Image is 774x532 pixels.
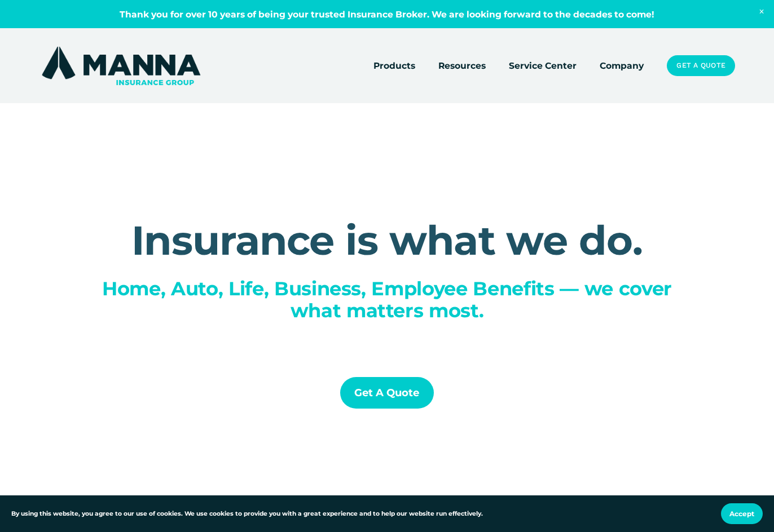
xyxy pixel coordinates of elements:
a: Get a Quote [340,377,434,409]
p: By using this website, you agree to our use of cookies. We use cookies to provide you with a grea... [11,509,483,518]
strong: Insurance is what we do. [131,216,643,265]
img: Manna Insurance Group [39,44,203,88]
span: Products [373,59,415,73]
a: folder dropdown [373,57,415,73]
a: folder dropdown [438,57,486,73]
a: Company [600,57,644,73]
a: Service Center [509,57,577,73]
span: Home, Auto, Life, Business, Employee Benefits — we cover what matters most. [102,277,678,322]
button: Accept [721,503,763,524]
a: Get a Quote [667,55,735,76]
span: Accept [729,509,754,518]
span: Resources [438,59,486,73]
